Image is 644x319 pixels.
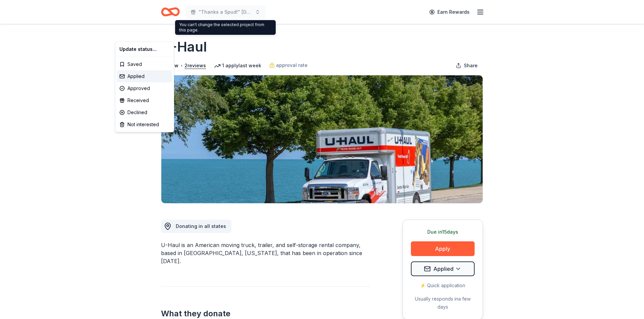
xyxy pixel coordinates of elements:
[117,58,172,70] div: Saved
[117,118,172,131] div: Not interested
[117,82,172,94] div: Approved
[117,43,172,55] div: Update status...
[117,70,172,82] div: Applied
[199,8,252,16] span: “Thanks a Spud!” [DATE] Luncheon & Gift Giveaway
[117,106,172,118] div: Declined
[117,94,172,106] div: Received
